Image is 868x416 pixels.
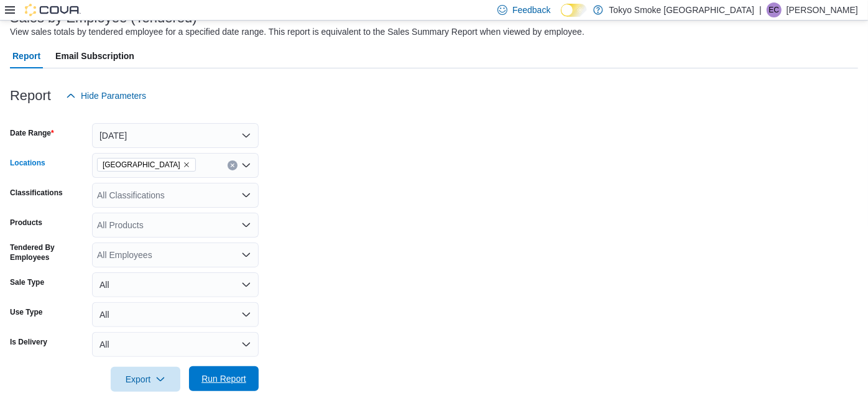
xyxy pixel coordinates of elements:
[759,2,762,17] p: |
[228,160,238,170] button: Clear input
[10,188,63,198] label: Classifications
[183,161,190,169] button: Remove Thunder Bay Memorial from selection in this group
[55,44,134,68] span: Email Subscription
[10,337,47,347] label: Is Delivery
[92,302,259,327] button: All
[10,128,54,138] label: Date Range
[10,277,44,287] label: Sale Type
[10,307,42,317] label: Use Type
[787,2,858,17] p: [PERSON_NAME]
[92,123,259,148] button: [DATE]
[92,332,259,357] button: All
[769,2,780,17] span: EC
[92,272,259,297] button: All
[241,160,251,170] button: Open list of options
[767,2,782,17] div: Emilie Cation
[241,220,251,230] button: Open list of options
[12,44,40,68] span: Report
[118,367,173,392] span: Export
[10,88,51,103] h3: Report
[241,190,251,200] button: Open list of options
[241,250,251,260] button: Open list of options
[189,366,259,391] button: Run Report
[97,158,196,172] span: Thunder Bay Memorial
[10,218,42,228] label: Products
[10,25,584,39] div: View sales totals by tendered employee for a specified date range. This report is equivalent to t...
[81,90,146,102] span: Hide Parameters
[10,158,45,168] label: Locations
[512,4,550,16] span: Feedback
[201,372,246,385] span: Run Report
[561,4,587,17] input: Dark Mode
[609,2,755,17] p: Tokyo Smoke [GEOGRAPHIC_DATA]
[61,83,151,108] button: Hide Parameters
[103,159,180,171] span: [GEOGRAPHIC_DATA]
[111,367,180,392] button: Export
[10,243,87,262] label: Tendered By Employees
[25,4,81,16] img: Cova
